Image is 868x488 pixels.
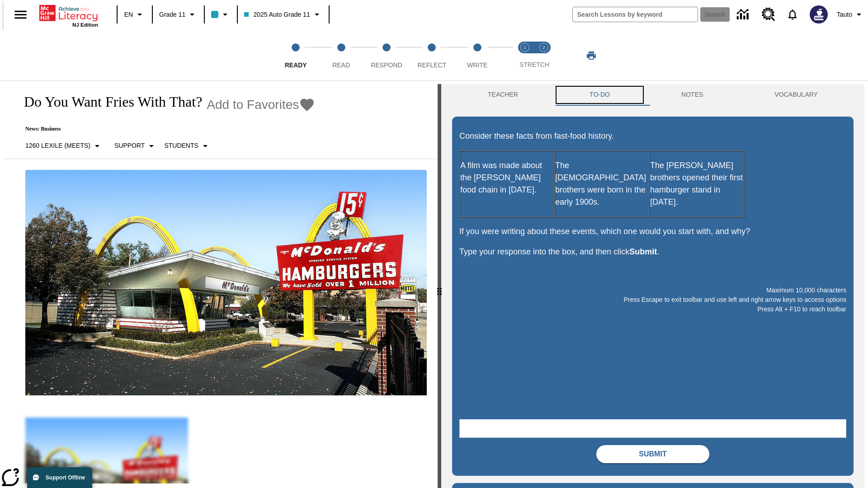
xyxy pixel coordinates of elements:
[833,6,868,23] button: Profile/Settings
[160,138,214,154] button: Select Student
[452,84,554,106] button: Teacher
[159,10,185,19] span: Grade 11
[650,160,744,208] p: The [PERSON_NAME] brothers opened their first hamburger stand in [DATE].
[332,61,350,69] span: Read
[459,130,846,142] p: Consider these facts from fast-food history.
[207,97,315,113] button: Add to Favorites - Do You Want Fries With That?
[573,7,698,22] input: search field
[14,94,202,110] h1: Do You Want Fries With That?
[459,295,846,305] p: Press Escape to exit toolbar and use left and right arrow keys to access options
[596,445,709,463] button: Submit
[14,126,315,132] p: News: Business
[25,141,90,150] p: 1260 Lexile (Meets)
[646,84,739,106] button: NOTES
[781,3,804,26] a: Notifications
[460,160,554,196] p: A film was made about the [PERSON_NAME] food chain in [DATE].
[531,31,557,80] button: Stretch Respond step 2 of 2
[4,7,132,15] body: Maximum 10,000 characters Press Escape to exit toolbar and use left and right arrow keys to acces...
[804,3,833,26] button: Select a new avatar
[22,138,106,154] button: Select Lexile, 1260 Lexile (Meets)
[244,10,310,19] span: 2025 Auto Grade 11
[731,2,756,27] a: Data Center
[371,61,402,69] span: Respond
[25,170,427,396] img: One of the first McDonald's stores, with the iconic red sign and golden arches.
[39,3,98,28] div: Home
[756,2,781,27] a: Resource Center, Will open in new tab
[459,225,846,238] p: If you were writing about these events, which one would you start with, and why?
[438,84,441,488] div: Press Enter or Spacebar and then press right and left arrow keys to move the slider
[46,474,85,481] span: Support Offline
[519,61,549,68] span: STRETCH
[208,6,234,23] button: Class color is light blue. Change class color
[4,84,438,483] div: reading
[459,305,846,314] p: Press Alt + F10 to reach toolbar
[360,31,413,80] button: Respond step 3 of 5
[7,1,34,28] button: Open side menu
[72,22,98,28] span: NJ Edition
[467,61,487,69] span: Write
[577,47,606,64] button: Print
[837,10,852,19] span: Tauto
[111,138,160,154] button: Scaffolds, Support
[555,160,649,208] p: The [DEMOGRAPHIC_DATA] brothers were born in the early 1900s.
[269,31,322,80] button: Ready step 1 of 5
[810,5,828,23] img: Avatar
[406,31,458,80] button: Reflect step 4 of 5
[114,141,145,150] p: Support
[164,141,198,150] p: Students
[207,98,299,112] span: Add to Favorites
[739,84,854,106] button: VOCABULARY
[27,467,92,488] button: Support Offline
[418,61,447,69] span: Reflect
[451,31,504,80] button: Write step 5 of 5
[285,61,307,69] span: Ready
[554,84,646,106] button: TO-DO
[315,31,367,80] button: Read step 2 of 5
[459,246,846,258] p: Type your response into the box, and then click .
[156,6,201,23] button: Grade: Grade 11, Select a grade
[524,45,526,50] text: 1
[512,31,538,80] button: Stretch Read step 1 of 2
[452,84,854,106] div: Instructional Panel Tabs
[124,10,133,19] span: EN
[441,84,864,488] div: activity
[459,286,846,295] p: Maximum 10,000 characters
[629,247,657,256] strong: Submit
[241,6,325,23] button: Class: 2025 Auto Grade 11, Select your class
[120,6,149,23] button: Language: EN, Select a language
[542,45,545,50] text: 2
